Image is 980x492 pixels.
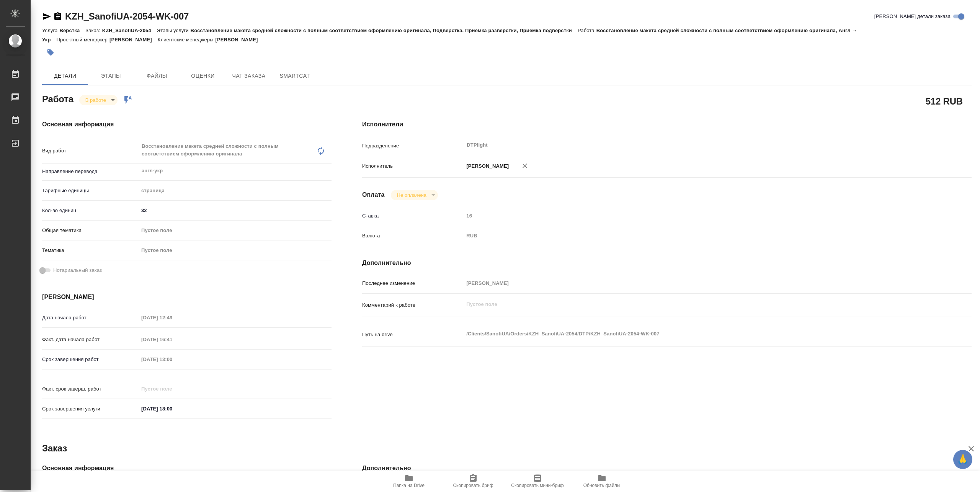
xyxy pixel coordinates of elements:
[362,301,464,309] p: Комментарий к работе
[42,464,332,473] h4: Основная информация
[56,37,109,42] p: Проектный менеджер
[956,451,969,467] span: 🙏
[185,71,221,81] span: Оценки
[395,192,429,198] button: Не оплачена
[141,247,322,254] div: Пустое поле
[362,331,464,338] p: Путь на drive
[516,157,533,174] button: Удалить исполнителя
[42,293,332,302] h4: [PERSON_NAME]
[42,168,139,175] p: Направление перевода
[79,95,118,105] div: В работе
[216,37,264,42] p: [PERSON_NAME]
[362,120,972,129] h4: Исполнители
[42,207,139,214] p: Кол-во единиц
[83,97,108,103] button: В работе
[42,385,139,393] p: Факт. срок заверш. работ
[53,12,62,21] button: Скопировать ссылку
[42,336,139,343] p: Факт. дата начала работ
[362,464,972,473] h4: Дополнительно
[42,314,139,322] p: Дата начала работ
[511,483,563,488] span: Скопировать мини-бриф
[158,37,216,42] p: Клиентские менеджеры
[42,92,73,105] h2: Работа
[505,471,570,492] button: Скопировать мини-бриф
[362,190,385,199] h4: Оплата
[362,280,464,287] p: Последнее изменение
[583,483,621,488] span: Обновить файлы
[53,266,102,274] span: Нотариальный заказ
[362,212,464,220] p: Ставка
[139,312,206,323] input: Пустое поле
[139,184,332,197] div: страница
[42,405,139,413] p: Срок завершения услуги
[42,356,139,363] p: Срок завершения работ
[393,483,425,488] span: Папка на Drive
[42,44,59,61] button: Добавить тэг
[362,162,464,170] p: Исполнитель
[464,162,509,170] p: [PERSON_NAME]
[874,13,951,20] span: [PERSON_NAME] детали заказа
[362,232,464,240] p: Валюта
[42,120,332,129] h4: Основная информация
[139,205,332,216] input: ✎ Введи что-нибудь
[109,37,158,42] p: [PERSON_NAME]
[157,28,191,33] p: Этапы услуги
[141,227,322,234] div: Пустое поле
[65,11,189,21] a: KZH_SanofiUA-2054-WK-007
[453,483,493,488] span: Скопировать бриф
[59,28,85,33] p: Верстка
[42,227,139,234] p: Общая тематика
[42,247,139,254] p: Тематика
[139,334,206,345] input: Пустое поле
[953,450,972,469] button: 🙏
[47,71,83,81] span: Детали
[42,187,139,195] p: Тарифные единицы
[926,95,963,108] h2: 512 RUB
[464,210,921,221] input: Пустое поле
[362,258,972,268] h4: Дополнительно
[139,244,332,257] div: Пустое поле
[464,278,921,289] input: Пустое поле
[93,71,129,81] span: Этапы
[139,224,332,237] div: Пустое поле
[139,383,206,394] input: Пустое поле
[230,71,267,81] span: Чат заказа
[464,327,921,340] textarea: /Clients/SanofiUA/Orders/KZH_SanofiUA-2054/DTP/KZH_SanofiUA-2054-WK-007
[570,471,634,492] button: Обновить файлы
[139,354,206,365] input: Пустое поле
[441,471,505,492] button: Скопировать бриф
[578,28,596,33] p: Работа
[464,229,921,242] div: RUB
[139,71,175,81] span: Файлы
[377,471,441,492] button: Папка на Drive
[42,28,59,33] p: Услуга
[191,28,578,33] p: Восстановление макета средней сложности с полным соответствием оформлению оригинала, Подверстка, ...
[42,442,67,454] h2: Заказ
[42,147,139,155] p: Вид работ
[362,142,464,150] p: Подразделение
[139,403,206,414] input: ✎ Введи что-нибудь
[391,190,438,200] div: В работе
[102,28,157,33] p: KZH_SanofiUA-2054
[42,12,51,21] button: Скопировать ссылку для ЯМессенджера
[85,28,102,33] p: Заказ:
[276,71,313,81] span: SmartCat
